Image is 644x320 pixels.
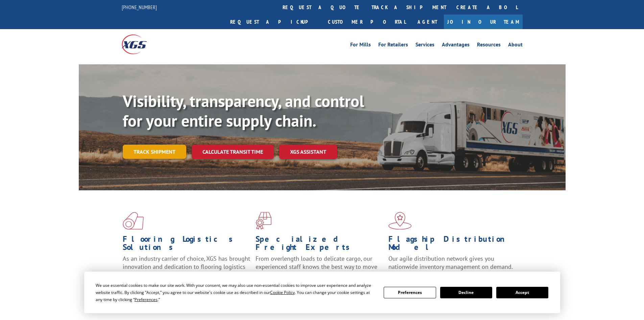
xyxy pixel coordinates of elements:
img: xgs-icon-total-supply-chain-intelligence-red [123,212,144,230]
a: About [508,42,523,49]
button: Accept [496,287,548,298]
a: Track shipment [123,145,186,159]
span: Cookie Policy [270,290,295,295]
a: XGS ASSISTANT [279,145,337,159]
div: We use essential cookies to make our site work. With your consent, we may also use non-essential ... [96,282,376,303]
span: Preferences [135,297,158,302]
h1: Flooring Logistics Solutions [123,235,251,255]
span: As an industry carrier of choice, XGS has brought innovation and dedication to flooring logistics... [123,255,250,279]
a: Request a pickup [225,15,323,29]
a: Calculate transit time [192,145,274,159]
h1: Specialized Freight Experts [256,235,383,255]
a: Advantages [442,42,470,49]
button: Decline [440,287,492,298]
a: Agent [411,15,444,29]
a: Join Our Team [444,15,523,29]
img: xgs-icon-flagship-distribution-model-red [388,212,412,230]
img: xgs-icon-focused-on-flooring-red [256,212,271,230]
a: Services [415,42,434,49]
span: Our agile distribution network gives you nationwide inventory management on demand. [388,255,513,271]
a: For Retailers [378,42,408,49]
b: Visibility, transparency, and control for your entire supply chain. [123,90,364,131]
a: [PHONE_NUMBER] [122,4,157,10]
a: Customer Portal [323,15,411,29]
h1: Flagship Distribution Model [388,235,516,255]
a: For Mills [350,42,371,49]
a: Resources [477,42,501,49]
div: Cookie Consent Prompt [84,272,560,313]
button: Preferences [384,287,436,298]
p: From overlength loads to delicate cargo, our experienced staff knows the best way to move your fr... [256,255,383,285]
